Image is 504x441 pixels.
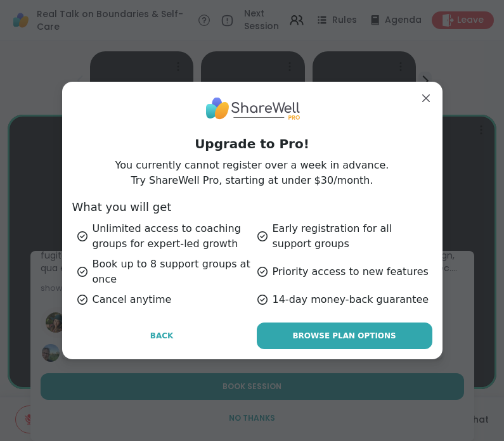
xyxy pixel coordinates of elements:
[72,135,432,153] h1: Upgrade to Pro!
[77,257,252,287] div: Book up to 8 support groups at once
[77,221,252,252] div: Unlimited access to coaching groups for expert-led growth
[72,198,432,216] h3: What you will get
[257,221,432,252] div: Early registration for all support groups
[115,158,389,188] p: You currently cannot register over a week in advance. Try ShareWell Pro, starting at under $30/mo...
[257,323,432,349] a: Browse Plan Options
[205,92,300,124] img: ShareWell Logo
[257,292,432,307] div: 14-day money-back guarantee
[292,330,396,342] span: Browse Plan Options
[257,257,432,287] div: Priority access to new features
[77,292,252,307] div: Cancel anytime
[72,323,252,349] button: Back
[150,330,174,342] span: Back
